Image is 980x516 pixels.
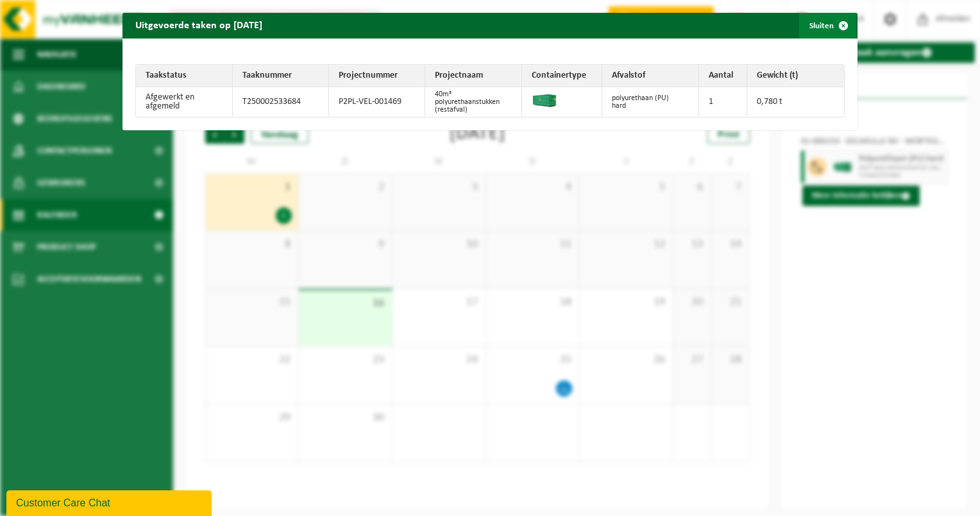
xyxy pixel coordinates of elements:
[799,13,856,39] button: Sluiten
[136,87,233,117] td: Afgewerkt en afgemeld
[136,65,233,87] th: Taakstatus
[425,65,522,87] th: Projectnaam
[122,13,275,37] h2: Uitgevoerde taken op [DATE]
[699,65,747,87] th: Aantal
[522,65,602,87] th: Containertype
[233,87,329,117] td: T250002533684
[329,65,425,87] th: Projectnummer
[425,87,522,117] td: 40m³ polyurethaanstukken (restafval)
[747,65,844,87] th: Gewicht (t)
[6,488,214,516] iframe: chat widget
[699,87,747,117] td: 1
[233,65,329,87] th: Taaknummer
[747,87,844,117] td: 0,780 t
[329,87,425,117] td: P2PL-VEL-001469
[602,87,699,117] td: polyurethaan (PU) hard
[602,65,699,87] th: Afvalstof
[532,94,557,107] img: HK-XC-40-GN-00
